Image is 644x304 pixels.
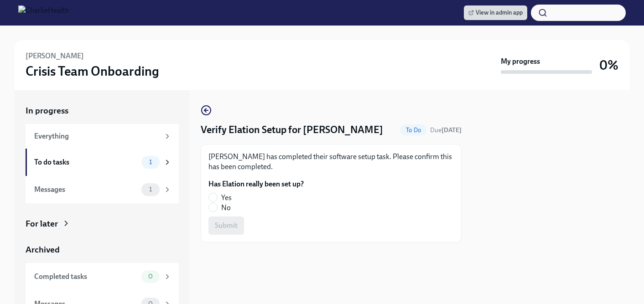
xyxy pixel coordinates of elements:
[599,57,618,73] h3: 0%
[26,263,179,290] a: Completed tasks0
[464,5,527,20] a: View in admin app
[430,126,462,134] span: Due
[441,126,462,134] strong: [DATE]
[221,193,232,203] span: Yes
[501,57,540,67] strong: My progress
[468,8,523,17] span: View in admin app
[26,244,179,256] a: Archived
[34,272,138,282] div: Completed tasks
[208,179,304,189] label: Has Elation really been set up?
[26,105,179,117] a: In progress
[26,218,179,230] a: For later
[26,176,179,203] a: Messages1
[430,126,462,134] span: August 21st, 2025 10:00
[144,159,157,165] span: 1
[34,185,138,195] div: Messages
[221,203,231,213] span: No
[143,273,158,280] span: 0
[26,51,84,61] h6: [PERSON_NAME]
[18,5,69,20] img: CharlieHealth
[34,157,138,167] div: To do tasks
[208,152,454,172] p: [PERSON_NAME] has completed their software setup task. Please confirm this has been completed.
[26,218,58,230] div: For later
[26,63,159,79] h3: Crisis Team Onboarding
[34,131,160,141] div: Everything
[26,149,179,176] a: To do tasks1
[144,186,157,193] span: 1
[400,127,426,134] span: To Do
[26,124,179,149] a: Everything
[201,123,383,137] h4: Verify Elation Setup for [PERSON_NAME]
